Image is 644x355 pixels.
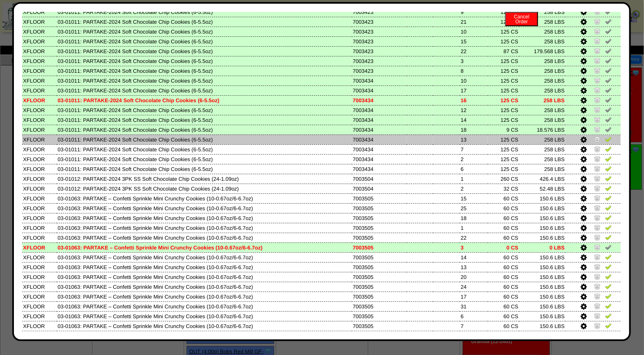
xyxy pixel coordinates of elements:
[605,126,612,133] img: Un-Verify Pick
[519,27,565,36] td: 258 LBS
[488,282,519,292] td: 60 CS
[352,203,407,213] td: 7003505
[594,234,601,240] img: Zero Item and Verify
[22,321,57,331] td: XFLOOR
[352,7,407,17] td: 7003423
[57,125,352,135] td: 03-01011: PARTAKE-2024 Soft Chocolate Chip Cookies (6-5.5oz)
[352,27,407,36] td: 7003423
[519,125,565,135] td: 18.576 LBS
[22,135,57,144] td: XFLOOR
[594,224,601,231] img: Zero Item and Verify
[594,204,601,211] img: Zero Item and Verify
[519,282,565,292] td: 150.6 LBS
[488,95,519,105] td: 125 CS
[352,154,407,164] td: 7003434
[352,105,407,115] td: 7003434
[594,87,601,93] img: Zero Item and Verify
[519,66,565,76] td: 258 LBS
[460,135,488,144] td: 13
[352,174,407,184] td: 7003504
[57,164,352,174] td: 03-01011: PARTAKE-2024 Soft Chocolate Chip Cookies (6-5.5oz)
[57,272,352,282] td: 03-01063: PARTAKE – Confetti Sprinkle Mini Crunchy Cookies (10-0.67oz/6-6.7oz)
[605,116,612,123] img: Un-Verify Pick
[352,301,407,311] td: 7003505
[519,174,565,184] td: 426.4 LBS
[488,243,519,252] td: 0 CS
[57,174,352,184] td: 03-01012: PARTAKE-2024 3PK SS Soft Chocolate Chip Cookies (24-1.09oz)
[519,272,565,282] td: 150.6 LBS
[519,193,565,203] td: 150.6 LBS
[605,106,612,113] img: Un-Verify Pick
[488,193,519,203] td: 60 CS
[460,85,488,95] td: 17
[460,164,488,174] td: 6
[57,154,352,164] td: 03-01011: PARTAKE-2024 Soft Chocolate Chip Cookies (6-5.5oz)
[460,17,488,27] td: 21
[488,301,519,311] td: 60 CS
[352,282,407,292] td: 7003505
[488,7,519,17] td: 125 CS
[519,105,565,115] td: 258 LBS
[460,144,488,154] td: 7
[605,165,612,172] img: Verify Pick
[519,331,565,341] td: 150.6 LBS
[594,155,601,162] img: Zero Item and Verify
[352,252,407,262] td: 7003505
[460,292,488,301] td: 17
[488,135,519,144] td: 125 CS
[352,331,407,341] td: 7003505
[352,311,407,321] td: 7003505
[22,282,57,292] td: XFLOOR
[605,214,612,221] img: Verify Pick
[57,76,352,85] td: 03-01011: PARTAKE-2024 Soft Chocolate Chip Cookies (6-5.5oz)
[57,66,352,76] td: 03-01011: PARTAKE-2024 Soft Chocolate Chip Cookies (6-5.5oz)
[57,27,352,36] td: 03-01011: PARTAKE-2024 Soft Chocolate Chip Cookies (6-5.5oz)
[22,95,57,105] td: XFLOOR
[488,125,519,135] td: 9 CS
[22,85,57,95] td: XFLOOR
[488,76,519,85] td: 125 CS
[488,56,519,66] td: 125 CS
[594,97,601,103] img: Zero Item and Verify
[488,105,519,115] td: 125 CS
[605,155,612,162] img: Verify Pick
[594,38,601,44] img: Zero Item and Verify
[519,311,565,321] td: 150.6 LBS
[57,95,352,105] td: 03-01011: PARTAKE-2024 Soft Chocolate Chip Cookies (6-5.5oz)
[22,233,57,243] td: XFLOOR
[488,203,519,213] td: 60 CS
[488,164,519,174] td: 125 CS
[57,282,352,292] td: 03-01063: PARTAKE – Confetti Sprinkle Mini Crunchy Cookies (10-0.67oz/6-6.7oz)
[488,233,519,243] td: 60 CS
[519,233,565,243] td: 150.6 LBS
[519,36,565,46] td: 258 LBS
[605,204,612,211] img: Verify Pick
[519,144,565,154] td: 258 LBS
[352,85,407,95] td: 7003434
[352,321,407,331] td: 7003505
[605,87,612,93] img: Un-Verify Pick
[594,146,601,152] img: Zero Item and Verify
[460,252,488,262] td: 14
[488,115,519,125] td: 125 CS
[488,174,519,184] td: 260 CS
[57,223,352,233] td: 03-01063: PARTAKE – Confetti Sprinkle Mini Crunchy Cookies (10-0.67oz/6-6.7oz)
[22,252,57,262] td: XFLOOR
[22,223,57,233] td: XFLOOR
[488,331,519,341] td: 60 CS
[605,244,612,250] img: Un-Verify Pick
[460,262,488,272] td: 13
[519,203,565,213] td: 150.6 LBS
[460,203,488,213] td: 25
[519,164,565,174] td: 258 LBS
[22,46,57,56] td: XFLOOR
[460,301,488,311] td: 31
[519,115,565,125] td: 258 LBS
[460,272,488,282] td: 20
[605,97,612,103] img: Un-Verify Pick
[57,311,352,321] td: 03-01063: PARTAKE – Confetti Sprinkle Mini Crunchy Cookies (10-0.67oz/6-6.7oz)
[519,76,565,85] td: 258 LBS
[594,244,601,250] img: Zero Item and Verify
[22,7,57,17] td: XFLOOR
[352,272,407,282] td: 7003505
